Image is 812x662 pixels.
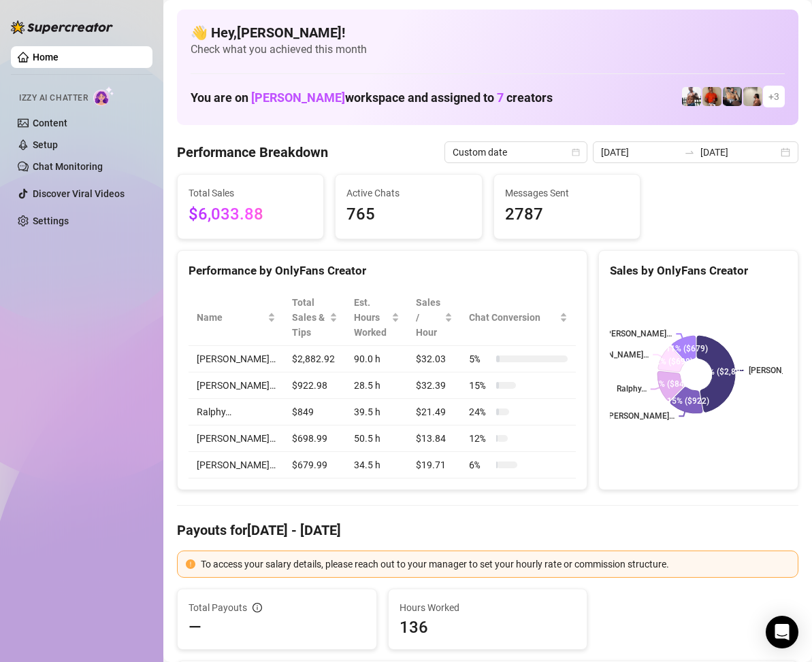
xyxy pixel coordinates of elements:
[610,262,787,280] div: Sales by OnlyFans Creator
[33,188,125,199] a: Discover Viral Videos
[346,399,408,425] td: 39.5 h
[33,161,103,172] a: Chat Monitoring
[469,378,491,393] span: 15 %
[93,86,114,106] img: AI Chatter
[461,290,576,346] th: Chat Conversion
[408,346,461,372] td: $32.03
[408,399,461,425] td: $21.49
[346,452,408,478] td: 34.5 h
[497,90,504,105] span: 7
[346,186,470,201] span: Active Chats
[189,452,284,478] td: [PERSON_NAME]…
[284,290,346,346] th: Total Sales & Tips
[505,186,629,201] span: Messages Sent
[189,372,284,399] td: [PERSON_NAME]…
[743,87,762,106] img: Ralphy
[189,425,284,452] td: [PERSON_NAME]…
[354,295,389,340] div: Est. Hours Worked
[189,616,201,638] span: —
[19,92,88,105] span: Izzy AI Chatter
[408,452,461,478] td: $19.71
[723,87,742,106] img: George
[702,87,721,106] img: Justin
[408,290,461,346] th: Sales / Hour
[408,425,461,452] td: $13.84
[346,346,408,372] td: 90.0 h
[189,600,247,615] span: Total Payouts
[469,431,491,446] span: 12 %
[400,616,576,638] span: 136
[33,215,69,226] a: Settings
[191,42,785,57] span: Check what you achieved this month
[766,616,798,648] div: Open Intercom Messenger
[197,310,265,325] span: Name
[453,142,579,162] span: Custom date
[177,143,328,162] h4: Performance Breakdown
[189,290,284,346] th: Name
[572,148,580,156] span: calendar
[581,350,649,360] text: [PERSON_NAME]…
[186,559,195,569] span: exclamation-circle
[416,295,442,340] span: Sales / Hour
[189,262,576,280] div: Performance by OnlyFans Creator
[251,90,345,105] span: [PERSON_NAME]
[346,202,470,228] span: 765
[469,457,491,472] span: 6 %
[189,399,284,425] td: Ralphy…
[191,23,785,42] h4: 👋 Hey, [PERSON_NAME] !
[284,372,346,399] td: $922.98
[346,372,408,399] td: 28.5 h
[33,139,58,150] a: Setup
[346,425,408,452] td: 50.5 h
[11,20,113,34] img: logo-BBDzfeDw.svg
[607,411,675,421] text: [PERSON_NAME]…
[469,310,557,325] span: Chat Conversion
[284,425,346,452] td: $698.99
[469,351,491,366] span: 5 %
[191,90,553,105] h1: You are on workspace and assigned to creators
[700,145,778,160] input: End date
[682,87,701,106] img: JUSTIN
[505,202,629,228] span: 2787
[601,145,679,160] input: Start date
[253,603,262,612] span: info-circle
[284,346,346,372] td: $2,882.92
[284,399,346,425] td: $849
[33,118,67,128] a: Content
[684,147,695,158] span: to
[284,452,346,478] td: $679.99
[33,52,59,63] a: Home
[189,346,284,372] td: [PERSON_NAME]…
[400,600,576,615] span: Hours Worked
[684,147,695,158] span: swap-right
[201,557,790,572] div: To access your salary details, please reach out to your manager to set your hourly rate or commis...
[768,89,779,104] span: + 3
[408,372,461,399] td: $32.39
[292,295,327,340] span: Total Sales & Tips
[189,202,312,228] span: $6,033.88
[604,329,672,338] text: [PERSON_NAME]…
[177,521,798,540] h4: Payouts for [DATE] - [DATE]
[189,186,312,201] span: Total Sales
[469,404,491,419] span: 24 %
[617,385,647,394] text: Ralphy…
